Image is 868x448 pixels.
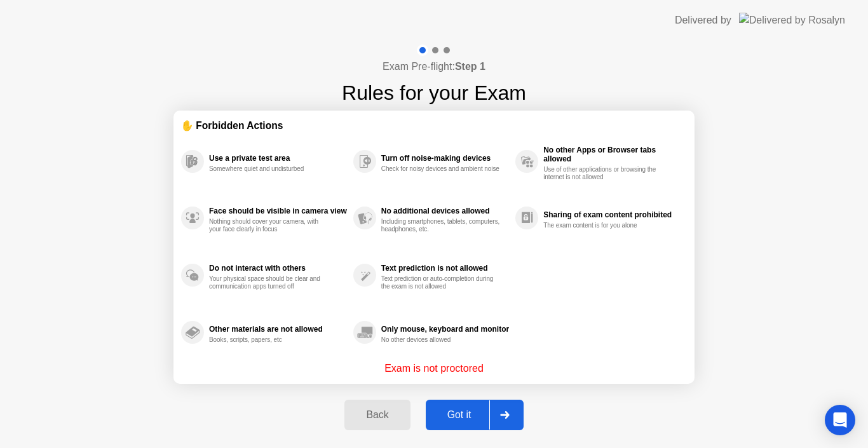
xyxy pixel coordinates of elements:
[543,222,663,229] div: The exam content is for you alone
[825,405,855,435] div: Open Intercom Messenger
[209,325,347,334] div: Other materials are not allowed
[209,165,329,173] div: Somewhere quiet and undisturbed
[348,409,406,421] div: Back
[543,146,681,163] div: No other Apps or Browser tabs allowed
[384,361,484,376] p: Exam is not proctored
[430,409,489,421] div: Got it
[381,218,501,233] div: Including smartphones, tablets, computers, headphones, etc.
[381,336,501,344] div: No other devices allowed
[209,207,347,215] div: Face should be visible in camera view
[181,118,687,133] div: ✋ Forbidden Actions
[209,336,329,344] div: Books, scripts, papers, etc
[426,400,524,430] button: Got it
[543,166,663,181] div: Use of other applications or browsing the internet is not allowed
[209,275,329,290] div: Your physical space should be clear and communication apps turned off
[381,165,501,173] div: Check for noisy devices and ambient noise
[209,264,347,273] div: Do not interact with others
[209,218,329,233] div: Nothing should cover your camera, with your face clearly in focus
[342,78,526,108] h1: Rules for your Exam
[381,207,509,215] div: No additional devices allowed
[543,210,681,219] div: Sharing of exam content prohibited
[381,325,509,334] div: Only mouse, keyboard and monitor
[381,154,509,163] div: Turn off noise-making devices
[381,275,501,290] div: Text prediction or auto-completion during the exam is not allowed
[381,264,509,273] div: Text prediction is not allowed
[344,400,410,430] button: Back
[675,13,731,28] div: Delivered by
[209,154,347,163] div: Use a private test area
[383,59,485,74] h4: Exam Pre-flight:
[739,13,845,27] img: Delivered by Rosalyn
[455,61,485,72] b: Step 1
